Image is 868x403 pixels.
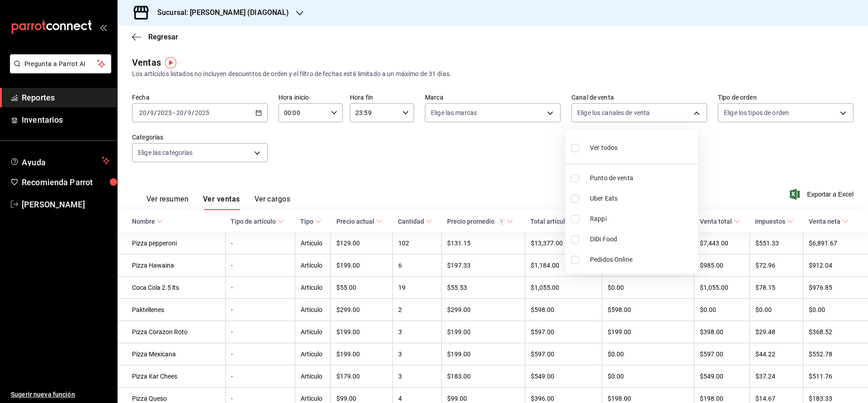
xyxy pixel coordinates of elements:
[590,214,694,224] span: Rappi
[165,57,176,68] img: Tooltip marker
[590,173,694,183] span: Punto de venta
[590,194,694,203] span: Uber Eats
[590,235,694,244] span: DiDi Food
[590,143,618,153] span: Ver todos
[590,255,694,264] span: Pedidos Online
